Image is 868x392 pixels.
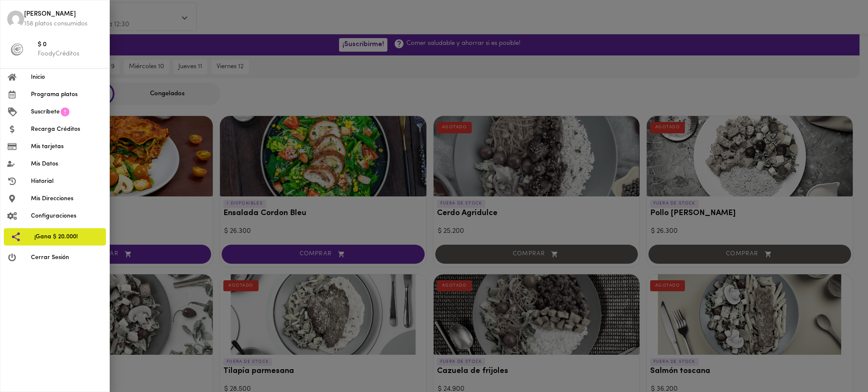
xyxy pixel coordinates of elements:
span: Inicio [31,73,103,82]
p: FoodyCréditos [38,50,103,58]
span: Mis tarjetas [31,142,103,151]
iframe: Messagebird Livechat Widget [819,343,860,384]
span: Recarga Créditos [31,125,103,134]
span: [PERSON_NAME] [24,10,103,19]
img: foody-creditos-black.png [11,43,23,56]
span: $ 0 [38,40,103,50]
p: 158 platos consumidos [24,19,103,28]
span: Cerrar Sesión [31,253,103,262]
span: ¡Gana $ 20.000! [34,232,99,241]
span: Configuraciones [31,212,103,221]
span: Mis Datos [31,160,103,168]
span: Programa platos [31,90,103,99]
span: Mis Direcciones [31,194,103,203]
span: Historial [31,177,103,186]
span: Suscríbete [31,108,60,116]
